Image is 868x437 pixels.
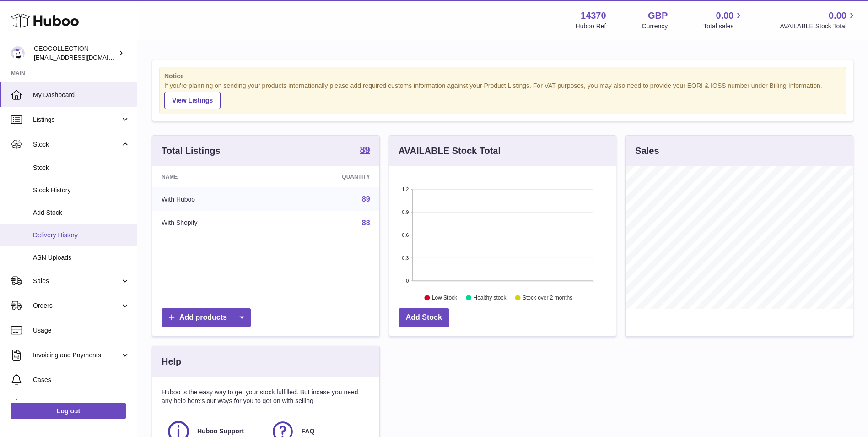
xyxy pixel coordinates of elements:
[152,166,275,187] th: Name
[703,10,744,31] a: 0.00 Total sales
[162,388,370,405] p: Huboo is the easy way to get your stock fulfilled. But incase you need any help here's our ways f...
[164,72,841,81] strong: Notice
[581,10,606,22] strong: 14370
[33,208,130,217] span: Add Stock
[523,295,572,301] text: Stock over 2 months
[33,277,120,285] span: Sales
[33,253,130,262] span: ASN Uploads
[362,195,370,203] a: 89
[642,22,668,31] div: Currency
[197,427,244,436] span: Huboo Support
[11,403,126,419] a: Log out
[406,278,409,284] text: 0
[360,145,370,154] strong: 89
[275,166,379,187] th: Quantity
[576,22,606,31] div: Huboo Ref
[152,211,275,235] td: With Shopify
[34,54,135,61] span: [EMAIL_ADDRESS][DOMAIN_NAME]
[162,355,181,368] h3: Help
[33,376,130,384] span: Cases
[635,145,659,157] h3: Sales
[33,301,120,310] span: Orders
[302,427,315,436] span: FAQ
[164,92,221,109] a: View Listings
[648,10,668,22] strong: GBP
[152,187,275,211] td: With Huboo
[402,209,409,215] text: 0.9
[402,232,409,238] text: 0.6
[162,308,251,327] a: Add products
[399,308,449,327] a: Add Stock
[703,22,744,31] span: Total sales
[33,231,130,240] span: Delivery History
[473,295,507,301] text: Healthy stock
[399,145,501,157] h3: AVAILABLE Stock Total
[402,186,409,192] text: 1.2
[33,115,120,124] span: Listings
[34,44,116,62] div: CEOCOLLECTION
[33,91,130,99] span: My Dashboard
[33,326,130,335] span: Usage
[33,186,130,195] span: Stock History
[780,22,857,31] span: AVAILABLE Stock Total
[432,295,458,301] text: Low Stock
[33,351,120,360] span: Invoicing and Payments
[360,145,370,156] a: 89
[780,10,857,31] a: 0.00 AVAILABLE Stock Total
[716,10,734,22] span: 0.00
[362,219,370,227] a: 88
[33,164,130,172] span: Stock
[402,255,409,261] text: 0.3
[164,82,841,109] div: If you're planning on sending your products internationally please add required customs informati...
[33,140,120,149] span: Stock
[162,145,221,157] h3: Total Listings
[829,10,846,22] span: 0.00
[11,46,25,60] img: internalAdmin-14370@internal.huboo.com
